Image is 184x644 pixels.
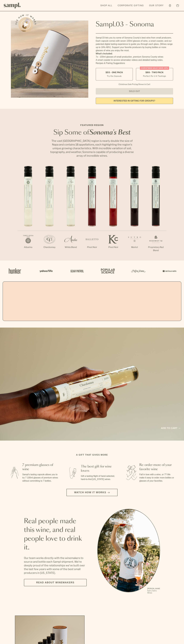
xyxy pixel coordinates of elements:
small: Try the Capsule [107,75,122,77]
strong: What’s Included: [96,52,113,55]
p: Gift a tasting flight of hand-selected, hard-to-find [US_STATE] wines. [81,475,117,481]
h3: 7 premium glasses of wine [22,463,58,471]
a: Corporate Gifting [116,3,145,8]
li: Recipes & Pairing Suggestions [96,62,173,65]
li: 3 / 7 [60,166,81,257]
ul: carousel [97,509,160,594]
img: Artboard_1_c8cd28af-0030-4af1-819c-248e302c7f06_x450.png [7,265,23,277]
img: Artboard_6_04f9a106-072f-468a-bdd7-f11783b05722_x450.png [38,265,54,277]
h3: Re-order more of your favorite wine [139,463,175,471]
a: Shop All [99,3,114,8]
h2: A gift that gives more [76,453,108,456]
p: Chardonnay [39,246,60,249]
p: [PERSON_NAME] Sutro, Sutro Wines [147,588,160,594]
img: Sampl.03 - Sonoma [11,21,88,98]
button: Sold Out [96,88,173,94]
h3: The best gift for wine lovers [81,464,117,473]
h2: Real people made this wine, and real people love to drink it. [24,517,87,552]
a: Read about Winemakers [24,579,87,586]
img: Artboard_4_28b4d326-c26e-48f9-9c80-911f17d6414e_x450.png [99,265,115,277]
p: Proprietary Red Blend [145,246,166,252]
p: Sampl's tasting capsule allows you to try 7 100ml glasses of premium wines without committing to ... [22,473,58,482]
a: interested in gifting for groups? [96,98,173,104]
div: Christmas SALE! Save 20% [140,67,169,70]
img: Artboard_3_0b291449-6e8c-4d07-b2c2-3f3601a19cd1_x450.png [130,265,146,277]
p: Pinot Noir [81,246,103,249]
li: 7x - 100ml glasses of small production, premium Sonoma County wines [96,55,173,58]
li: 4 / 7 [81,166,103,257]
img: Artboard_7_5b34974b-f019-449e-91fb-745f8d0877ee_x450.png [161,265,177,277]
li: 6 / 7 [124,166,145,257]
li: 1 / 7 [18,166,39,257]
span: $55 - One Pack [106,71,123,74]
p: Featured Region [49,124,135,127]
p: White Blend [60,246,81,249]
small: Perfect For 2-4 Tastings [143,75,166,77]
li: 2 / 7 [39,166,60,257]
h1: Sampl.03 - Sonoma [96,21,173,28]
div: slide 1 [97,509,160,594]
button: Watch how it works [66,489,118,496]
li: Christmas Sale Pricing Shown In Cart [117,83,152,85]
button: See how it works [18,17,33,32]
li: A smart coaster to access winemaker videos and detailed tasting notes. [96,58,173,62]
p: Albarino [18,246,39,249]
span: $88 - Two Pack [145,71,164,74]
img: Sampl logo [4,3,21,8]
li: 5 / 7 [103,166,124,257]
li: 7 / 7 [145,166,166,261]
em: Sonoma's Best [89,129,131,136]
a: Add to cart [161,426,180,430]
p: The vast [GEOGRAPHIC_DATA] region is nearly double the size of Napa and contains 18 appellations,... [49,139,135,158]
img: Artboard_5_7fdae55a-36fd-43f7-8bfd-f74a06a2878e_x450.png [69,265,85,277]
div: Sampl.03 lets you try some of Sonoma County's best wine from small producers. Each capsule comes ... [96,36,173,52]
p: Our team works directly with the winemakers to source and bottle each Sampl shipment. We’re deepl... [24,556,87,575]
h2: Sip Some of [49,129,135,136]
p: Fall in love with a wine, or 7? We make it easy to order more bottles or glasses of your favorites. [139,473,175,482]
p: Pinot Noir [103,246,124,249]
a: Our Story [148,3,165,8]
p: Merlot [124,246,145,249]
